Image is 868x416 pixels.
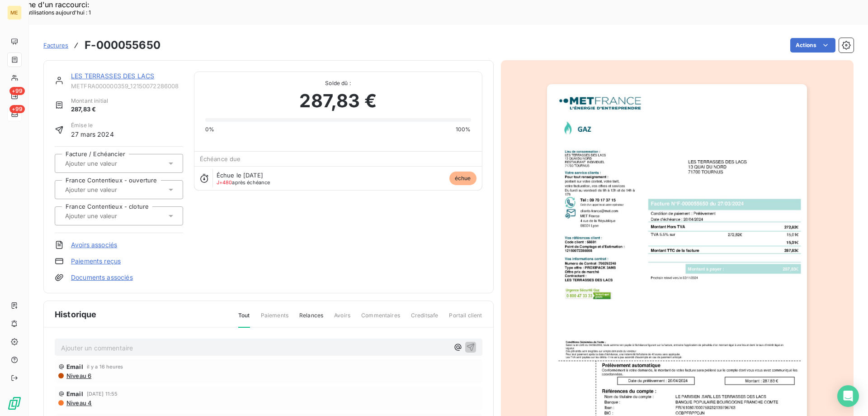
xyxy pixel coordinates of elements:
span: +99 [9,105,25,113]
span: Email [66,363,83,370]
span: 287,83 € [71,105,108,114]
a: +99 [7,89,21,103]
span: il y a 16 heures [87,364,123,369]
span: Creditsafe [411,311,439,327]
span: échue [449,172,476,185]
span: Solde dû : [205,79,471,87]
button: Actions [790,38,835,53]
span: Email [66,390,83,397]
span: 0% [205,125,214,134]
span: J+480 [217,179,232,186]
a: +99 [7,107,21,121]
span: Portail client [449,311,482,327]
span: Relances [299,311,323,327]
input: Ajouter une valeur [64,186,155,194]
span: Échue le [DATE] [217,172,263,179]
span: Avoirs [334,311,350,327]
span: Montant initial [71,97,108,105]
span: Factures [43,42,68,49]
span: Échéance due [200,155,241,163]
h3: F-000055650 [85,37,160,53]
span: Émise le [71,121,114,129]
span: METFRA000000359_12150072286008 [71,82,183,90]
a: Paiements reçus [71,257,121,266]
div: Open Intercom Messenger [837,385,859,407]
span: Tout [238,311,250,328]
span: après échéance [217,180,270,185]
a: Factures [43,41,68,50]
span: Niveau 4 [66,399,92,406]
a: LES TERRASSES DES LACS [71,72,154,80]
span: Historique [55,308,97,320]
span: 27 mars 2024 [71,129,114,139]
input: Ajouter une valeur [64,212,155,220]
span: [DATE] 11:55 [87,391,118,397]
span: Paiements [261,311,288,327]
span: 100% [456,125,471,134]
span: 287,83 € [299,87,376,115]
input: Ajouter une valeur [64,159,155,167]
span: +99 [9,87,25,95]
a: Avoirs associés [71,240,117,249]
span: Niveau 6 [66,372,91,379]
a: Documents associés [71,273,133,282]
img: Logo LeanPay [7,396,22,411]
span: Commentaires [361,311,400,327]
